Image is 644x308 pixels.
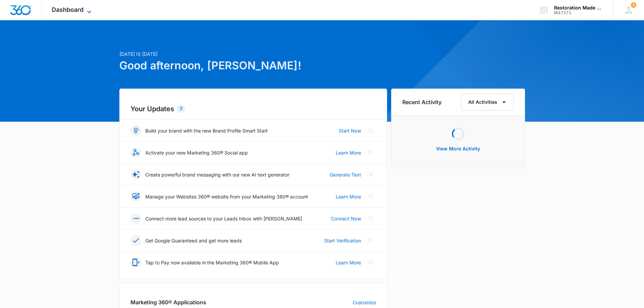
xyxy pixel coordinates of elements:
button: Close [365,169,376,180]
span: Dashboard [52,6,84,13]
button: Close [365,235,376,246]
a: Start Verification [324,237,361,244]
span: 6 [631,2,636,8]
button: Close [365,213,376,224]
p: Activate your new Marketing 360® Social app [145,149,248,156]
h1: Good afternoon, [PERSON_NAME]! [119,57,387,74]
p: [DATE] is [DATE] [119,50,387,57]
p: Create powerful brand messaging with our new AI text generator [145,171,289,178]
button: Close [365,125,376,136]
button: All Activities [461,94,514,111]
div: notifications count [631,2,636,8]
button: Close [365,257,376,268]
a: Learn More [336,193,361,200]
h6: Recent Activity [402,98,442,106]
a: Start Now [339,127,361,134]
h2: Your Updates [130,104,376,114]
p: Manage your Websites 360® website from your Marketing 360® account [145,193,308,200]
p: Connect more lead sources to your Leads Inbox with [PERSON_NAME] [145,215,302,222]
a: Generate Text [330,171,361,178]
div: 7 [177,105,185,113]
a: Connect Now [331,215,361,222]
div: account id [554,10,603,15]
a: Learn More [336,259,361,266]
a: Customize [353,299,376,306]
div: account name [554,5,603,10]
a: Learn More [336,149,361,156]
p: Build your brand with the new Brand Profile Smart Start [145,127,268,134]
button: View More Activity [429,141,487,157]
p: Get Google Guaranteed and get more leads [145,237,242,244]
button: Close [365,191,376,202]
h2: Marketing 360® Applications [130,298,206,306]
button: Close [365,147,376,158]
p: Tap to Pay now available in the Marketing 360® Mobile App [145,259,279,266]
